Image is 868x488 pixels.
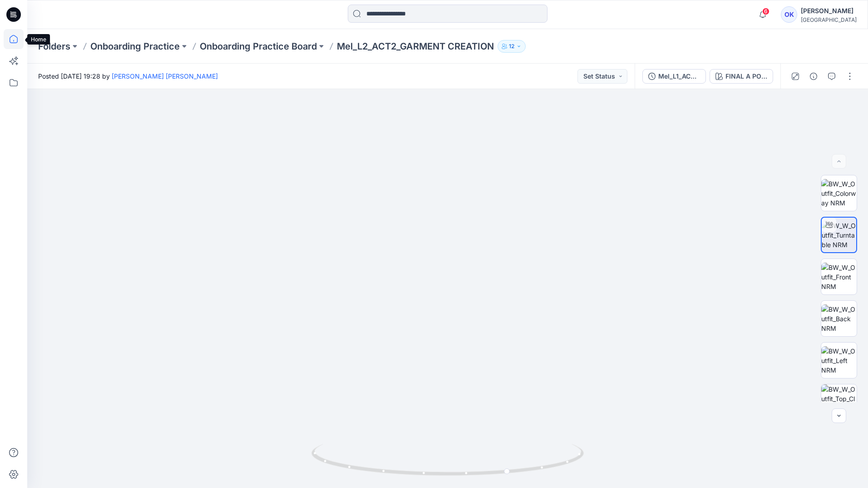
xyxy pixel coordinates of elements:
[200,40,317,53] a: Onboarding Practice Board
[90,40,180,53] a: Onboarding Practice
[498,40,526,53] button: 12
[781,6,797,23] div: OK
[801,16,857,23] div: [GEOGRAPHIC_DATA]
[806,69,821,84] button: Details
[337,40,494,53] p: Mel_L2_ACT2_GARMENT CREATION
[509,41,514,51] p: 12
[38,71,218,81] span: Posted [DATE] 19:28 by
[821,179,857,208] img: BW_W_Outfit_Colorway NRM
[822,221,856,249] img: BW_W_Outfit_Turntable NRM
[821,346,857,375] img: BW_W_Outfit_Left NRM
[762,8,769,15] span: 6
[725,71,767,81] div: FINAL A POSE
[112,72,218,80] a: [PERSON_NAME] [PERSON_NAME]
[710,69,773,84] button: FINAL A POSE
[821,304,857,333] img: BW_W_Outfit_Back NRM
[658,71,700,81] div: Mel_L1_ACT2_GARMENT CREATION
[801,5,857,16] div: [PERSON_NAME]
[38,40,70,53] a: Folders
[642,69,706,84] button: Mel_L1_ACT2_GARMENT CREATION
[821,384,857,420] img: BW_W_Outfit_Top_CloseUp NRM
[821,263,857,291] img: BW_W_Outfit_Front NRM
